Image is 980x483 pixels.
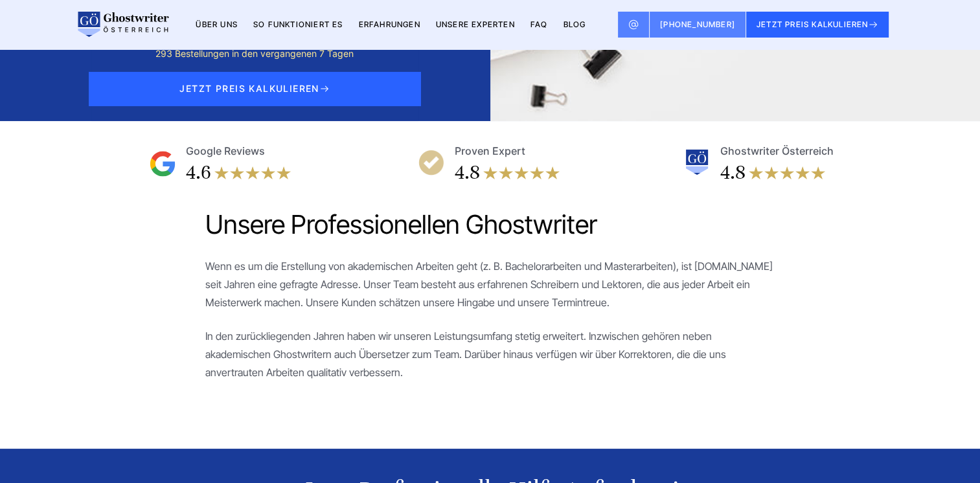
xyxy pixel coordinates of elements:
img: stars [748,160,826,186]
span: Unsere professionellen Ghostwriter [205,208,597,240]
img: stars [483,160,560,186]
div: Proven Expert [455,142,525,160]
div: 4.8 [720,160,746,186]
img: Ghostwriter [684,150,710,175]
div: 293 Bestellungen in den vergangenen 7 Tagen [118,46,391,62]
a: Über uns [196,19,238,29]
span: In den zurückliegenden Jahren haben wir unseren Leistungsumfang stetig erweitert. Inzwischen gehö... [205,330,726,379]
span: [PHONE_NUMBER] [660,19,735,29]
a: BLOG [563,19,586,29]
span: JETZT PREIS KALKULIEREN [89,72,420,106]
img: Proven Expert [418,150,444,175]
img: Email [628,19,639,30]
a: Unsere Experten [436,19,515,29]
img: Google Reviews [150,151,176,177]
img: stars [214,160,291,186]
button: JETZT PREIS KALKULIEREN [746,12,889,38]
div: 4.6 [186,160,211,186]
div: Ghostwriter Österreich [720,142,834,160]
span: Wenn es um die Erstellung von akademischen Arbeiten geht (z. B. Bachelorarbeiten und Masterarbeit... [205,260,773,309]
a: [PHONE_NUMBER] [650,12,746,38]
a: FAQ [530,19,548,29]
a: So funktioniert es [253,19,343,29]
div: Google Reviews [186,142,265,160]
a: Erfahrungen [359,19,420,29]
div: 4.8 [455,160,480,186]
img: logo wirschreiben [76,12,169,38]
